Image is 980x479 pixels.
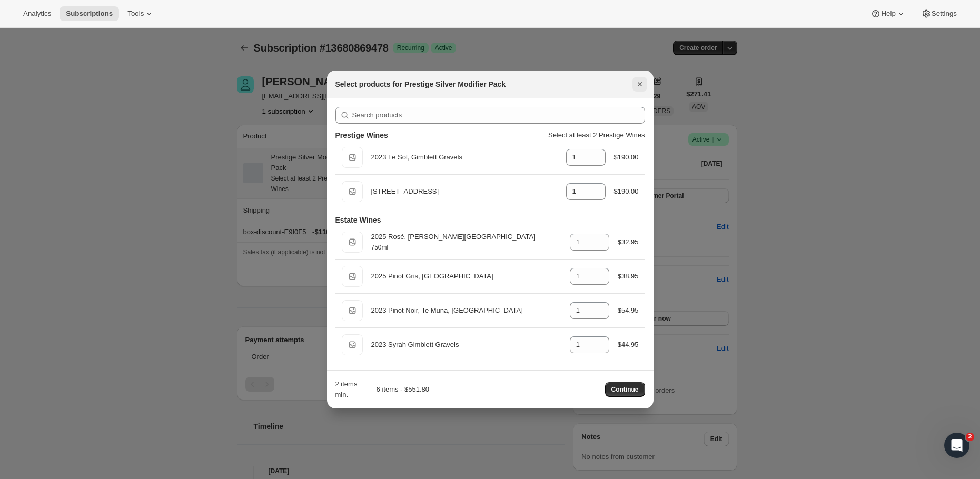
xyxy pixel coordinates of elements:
div: 2023 Pinot Noir, Te Muna, [GEOGRAPHIC_DATA] [371,305,561,316]
span: 2 [966,433,974,441]
h3: Estate Wines [335,215,381,225]
div: 2023 Syrah Gimblett Gravels [371,340,561,350]
div: 2023 Le Sol, Gimblett Gravels [371,152,558,163]
button: Settings [915,6,963,21]
div: $190.00 [614,152,639,163]
div: 2025 Pinot Gris, [GEOGRAPHIC_DATA] [371,271,561,282]
small: 750ml [371,244,389,251]
span: Analytics [23,9,51,18]
span: Subscriptions [66,9,113,18]
span: Tools [127,9,144,18]
p: Select at least 2 Prestige Wines [548,130,645,141]
div: $32.95 [618,237,639,247]
span: Help [881,9,895,18]
div: $44.95 [618,340,639,350]
div: [STREET_ADDRESS] [371,186,558,197]
button: Analytics [17,6,57,21]
button: Continue [605,382,645,397]
div: 6 items - $551.80 [365,384,429,395]
button: Subscriptions [60,6,119,21]
input: Search products [352,107,645,124]
div: $38.95 [618,271,639,282]
span: Continue [611,385,639,394]
h3: Prestige Wines [335,130,388,141]
div: 2 items min. [335,379,361,400]
iframe: Intercom live chat [944,433,969,458]
h2: Select products for Prestige Silver Modifier Pack [335,79,506,89]
button: Help [864,6,912,21]
button: Tools [121,6,161,21]
div: 2025 Rosé, [PERSON_NAME][GEOGRAPHIC_DATA] [371,232,561,242]
span: Settings [932,9,957,18]
button: Close [632,77,647,92]
div: $190.00 [614,186,639,197]
div: $54.95 [618,305,639,316]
